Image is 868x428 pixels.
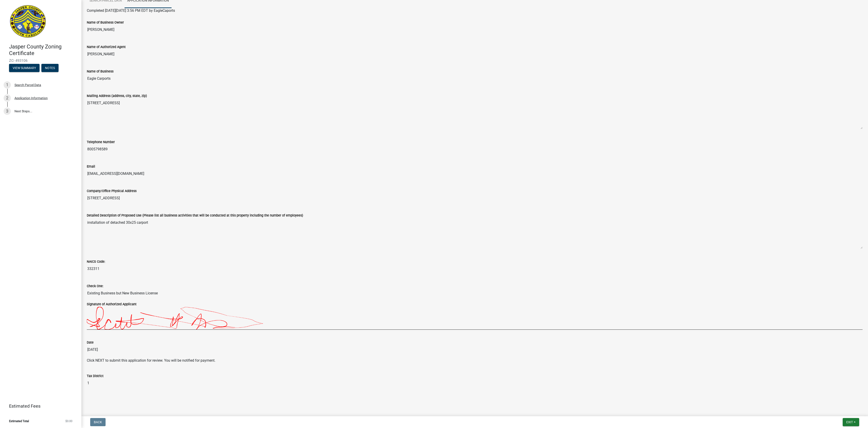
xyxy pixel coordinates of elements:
div: Application Information [14,96,48,100]
span: Exit [846,420,853,424]
label: Signature of Authorized Applicant [87,303,137,306]
textarea: installation of detached 30x25 carport [87,218,863,249]
wm-modal-confirm: Summary [9,66,40,70]
button: Exit [843,418,859,426]
label: Tax District [87,375,104,378]
label: Check One: [87,285,103,288]
label: Telephone Number [87,141,115,144]
label: Mailing Address (address, city, state, zip) [87,94,147,98]
div: Search Parcel Data [14,83,41,87]
label: Email [87,165,95,168]
a: Estimated Fees [4,402,74,411]
span: ZC- 493106 [9,58,72,63]
label: Name of Business Owner [87,21,124,24]
label: Date [87,341,94,344]
p: Click NEXT to submit this application for review. You will be notified for payment. [87,358,863,363]
label: Detailed Description of Proposed Use (Please list all business activities that will be conducted ... [87,214,303,217]
img: ZCmpVAAAABklEQVQDAEWDqpPENfAlAAAAAElFTkSuQmCC [87,307,320,329]
wm-modal-confirm: Notes [41,66,59,70]
label: Name of Business [87,70,113,73]
span: Back [94,420,102,424]
label: NAICS Code: [87,260,105,263]
label: Name of Authorized Agent [87,46,126,49]
div: 3 [4,108,11,115]
img: Jasper County, South Carolina [9,5,47,39]
span: Estimated Total [9,420,29,423]
span: Completed [DATE][DATE] 3:56 PM EDT by EagleCaports [87,8,175,13]
div: 2 [4,94,11,102]
span: $0.00 [65,420,72,423]
label: Company/Office Physical Address [87,190,137,193]
textarea: [STREET_ADDRESS] [87,99,863,129]
button: View Summary [9,64,40,72]
div: 1 [4,81,11,89]
button: Notes [41,64,59,72]
h4: Jasper County Zoning Certificate [9,43,78,57]
button: Back [90,418,106,426]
